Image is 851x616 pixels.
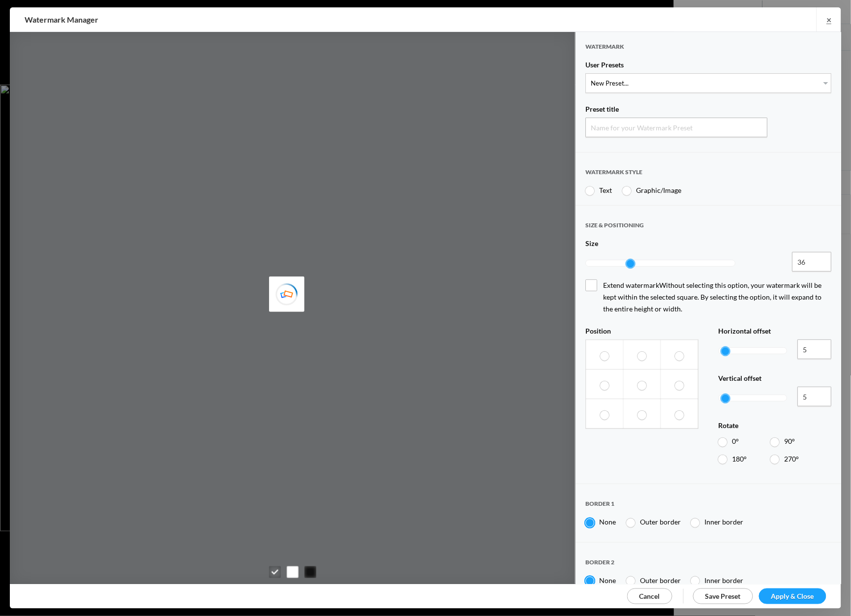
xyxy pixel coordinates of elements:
span: None [600,518,616,526]
span: Rotate [718,421,738,434]
span: Vertical offset [718,374,761,387]
input: Name for your Watermark Preset [585,118,767,137]
span: Border 2 [585,558,614,575]
span: 270° [784,455,799,463]
span: Watermark [585,43,624,59]
a: Cancel [627,588,672,604]
span: Cancel [639,592,660,600]
span: Without selecting this option, your watermark will be kept within the selected square. By selecti... [603,281,821,313]
span: Watermark style [585,168,642,185]
span: Border 1 [585,500,614,516]
a: Save Preset [693,588,753,604]
span: Outer border [640,576,681,585]
h2: Watermark Manager [25,7,544,32]
span: Inner border [705,576,744,585]
span: Position [585,327,611,339]
span: SIZE & POSITIONING [585,221,644,238]
span: 180° [732,455,747,463]
span: Preset title [585,105,619,118]
span: Apply & Close [771,592,814,600]
span: Outer border [640,518,681,526]
span: None [600,576,616,585]
a: × [817,7,841,31]
span: Extend watermark [585,279,831,315]
span: Size [585,239,598,252]
a: Apply & Close [759,588,826,604]
span: 0° [732,437,739,445]
span: Graphic/Image [636,186,681,194]
span: Horizontal offset [718,327,771,339]
span: 90° [784,437,795,445]
span: Inner border [705,518,744,526]
span: Save Preset [705,592,741,600]
span: User Presets [585,61,624,73]
span: Text [600,186,612,194]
